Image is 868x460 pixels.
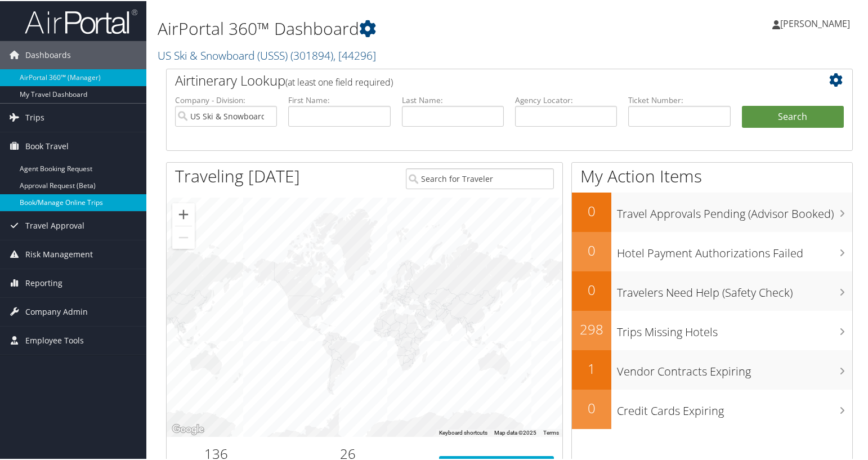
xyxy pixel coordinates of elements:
[572,279,611,298] h2: 0
[25,7,137,34] img: airportal-logo.png
[572,310,852,349] a: 298Trips Missing Hotels
[494,428,536,435] span: Map data ©2025
[742,105,844,127] button: Search
[406,167,554,188] input: Search for Traveler
[439,428,487,436] button: Keyboard shortcuts
[628,93,730,105] label: Ticket Number:
[25,102,44,131] span: Trips
[25,131,69,159] span: Book Travel
[617,357,852,378] h3: Vendor Contracts Expiring
[25,239,93,267] span: Risk Management
[285,75,393,87] span: (at least one field required)
[617,396,852,418] h3: Credit Cards Expiring
[25,268,62,296] span: Reporting
[572,240,611,259] h2: 0
[617,199,852,221] h3: Travel Approvals Pending (Advisor Booked)
[158,47,376,62] a: US Ski & Snowboard (USSS)
[25,40,71,68] span: Dashboards
[169,421,207,436] img: Google
[617,278,852,300] h3: Travelers Need Help (Safety Check)
[617,239,852,260] h3: Hotel Payment Authorizations Failed
[617,318,852,339] h3: Trips Missing Hotels
[572,388,852,428] a: 0Credit Cards Expiring
[572,270,852,310] a: 0Travelers Need Help (Safety Check)
[175,163,300,187] h1: Traveling [DATE]
[515,93,617,105] label: Agency Locator:
[172,225,195,248] button: Zoom out
[572,358,611,377] h2: 1
[175,70,787,89] h2: Airtinerary Lookup
[25,325,84,354] span: Employee Tools
[25,211,84,239] span: Travel Approval
[780,16,850,29] span: [PERSON_NAME]
[333,47,376,62] span: , [ 44296 ]
[572,191,852,231] a: 0Travel Approvals Pending (Advisor Booked)
[543,428,559,435] a: Terms (opens in new tab)
[572,398,611,417] h2: 0
[158,16,627,39] h1: AirPortal 360™ Dashboard
[772,6,861,39] a: [PERSON_NAME]
[402,93,504,105] label: Last Name:
[175,93,277,105] label: Company - Division:
[572,163,852,187] h1: My Action Items
[290,47,333,62] span: ( 301894 )
[25,297,88,325] span: Company Admin
[572,319,611,338] h2: 298
[288,93,390,105] label: First Name:
[572,231,852,270] a: 0Hotel Payment Authorizations Failed
[572,349,852,388] a: 1Vendor Contracts Expiring
[169,421,207,436] a: Open this area in Google Maps (opens a new window)
[572,200,611,220] h2: 0
[172,202,195,225] button: Zoom in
